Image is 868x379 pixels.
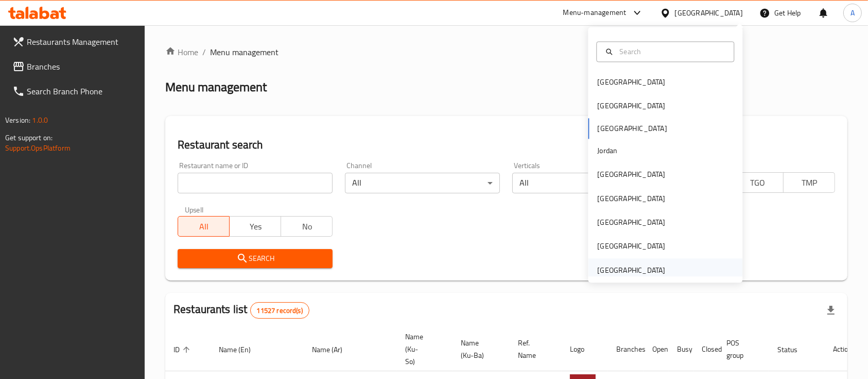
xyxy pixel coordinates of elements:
[615,46,727,57] input: Search
[5,131,53,144] span: Get support on:
[32,113,48,127] span: 1.0.0
[461,337,497,361] span: Name (Ku-Ba)
[732,172,784,193] button: TGO
[819,298,843,323] div: Export file
[5,141,71,155] a: Support.OpsPlatform
[173,343,193,356] span: ID
[693,327,718,371] th: Closed
[783,172,835,193] button: TMP
[597,193,665,204] div: [GEOGRAPHIC_DATA]
[234,219,277,234] span: Yes
[202,46,206,58] li: /
[178,173,333,193] input: Search for restaurant name or ID..
[726,337,757,361] span: POS group
[736,175,779,190] span: TGO
[185,206,204,213] label: Upsell
[512,173,667,193] div: All
[850,7,855,19] span: A
[597,101,665,112] div: [GEOGRAPHIC_DATA]
[165,79,267,95] h2: Menu management
[178,137,835,153] h2: Restaurant search
[219,343,264,356] span: Name (En)
[173,302,309,319] h2: Restaurants list
[182,219,225,234] span: All
[229,216,281,237] button: Yes
[608,327,644,371] th: Branches
[597,265,665,276] div: [GEOGRAPHIC_DATA]
[210,46,279,58] span: Menu management
[675,7,743,19] div: [GEOGRAPHIC_DATA]
[281,216,333,237] button: No
[597,241,665,252] div: [GEOGRAPHIC_DATA]
[597,217,665,228] div: [GEOGRAPHIC_DATA]
[4,54,145,79] a: Branches
[178,216,230,237] button: All
[312,343,356,356] span: Name (Ar)
[251,306,309,316] span: 11527 record(s)
[27,85,137,97] span: Search Branch Phone
[669,327,693,371] th: Busy
[186,252,324,265] span: Search
[5,113,30,127] span: Version:
[345,173,500,193] div: All
[644,327,669,371] th: Open
[825,327,860,371] th: Action
[4,79,145,104] a: Search Branch Phone
[597,169,665,180] div: [GEOGRAPHIC_DATA]
[563,7,627,19] div: Menu-management
[285,219,328,234] span: No
[27,36,137,48] span: Restaurants Management
[597,76,665,88] div: [GEOGRAPHIC_DATA]
[562,327,608,371] th: Logo
[405,331,440,368] span: Name (Ku-So)
[250,302,309,319] div: Total records count
[518,337,549,361] span: Ref. Name
[788,175,831,190] span: TMP
[165,46,198,58] a: Home
[165,46,847,58] nav: breadcrumb
[777,343,811,356] span: Status
[597,145,617,156] div: Jordan
[27,60,137,73] span: Branches
[178,249,333,268] button: Search
[4,29,145,54] a: Restaurants Management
